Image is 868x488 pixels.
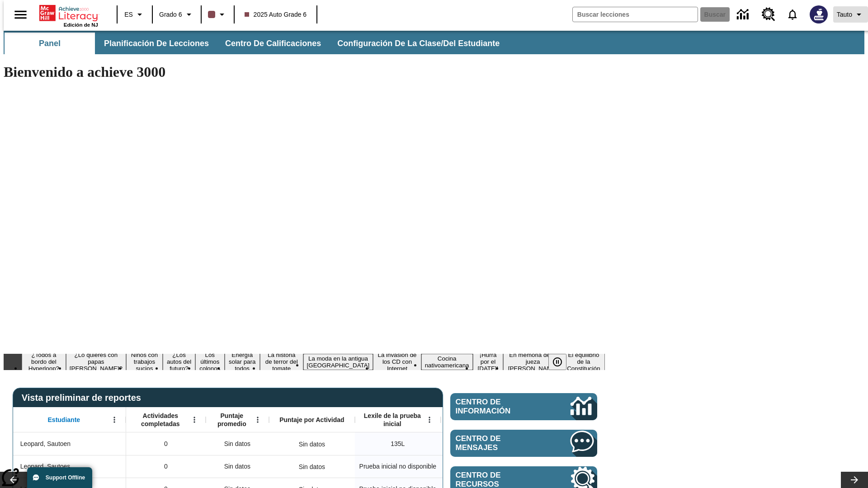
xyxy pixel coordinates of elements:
[423,413,436,427] button: Abrir menú
[260,350,303,373] button: Diapositiva 7 La historia de terror del tomate
[4,31,864,54] div: Subbarra de navegación
[39,4,98,22] a: Portada
[27,467,92,488] button: Support Offline
[195,350,224,373] button: Diapositiva 5 Los últimos colonos
[562,350,605,373] button: Diapositiva 13 El equilibrio de la Constitución
[303,354,373,370] button: Diapositiva 8 La moda en la antigua Roma
[337,38,500,49] span: Configuración de la clase/del estudiante
[22,350,66,373] button: Diapositiva 1 ¿Todos a bordo del Hyperloop?
[391,439,405,449] span: 135 Lexile, Leopard, Sautoen
[781,3,804,26] a: Notificaciones
[5,33,95,54] button: Panel
[4,33,508,54] div: Subbarra de navegación
[46,474,85,481] span: Support Offline
[225,350,260,373] button: Diapositiva 6 Energía solar para todos
[164,462,168,471] span: 0
[39,38,61,49] span: Panel
[833,6,868,23] button: Perfil/Configuración
[450,430,597,457] a: Centro de mensajes
[126,432,206,455] div: 0, Leopard, Sautoen
[164,439,168,449] span: 0
[450,393,597,420] a: Centro de información
[124,10,133,19] span: ES
[503,350,562,373] button: Diapositiva 12 En memoria de la jueza O'Connor
[159,10,182,19] span: Grado 6
[731,2,756,27] a: Centro de información
[204,6,231,23] button: El color de la clase es café oscuro. Cambiar el color de la clase.
[7,1,34,28] button: Abrir el menú lateral
[126,455,206,478] div: 0, Leopard, Sautoes
[421,354,473,370] button: Diapositiva 10 Cocina nativoamericana
[837,10,852,19] span: Tauto
[39,3,98,28] div: Portada
[206,432,269,455] div: Sin datos, Leopard, Sautoen
[841,472,868,488] button: Carrusel de lecciones, seguir
[548,354,566,370] button: Pausar
[456,434,543,452] span: Centro de mensajes
[156,6,198,23] button: Grado: Grado 6, Elige un grado
[359,462,436,471] span: Prueba inicial no disponible, Leopard, Sautoes
[210,412,254,428] span: Puntaje promedio
[22,393,146,403] span: Vista preliminar de reportes
[108,413,121,427] button: Abrir menú
[126,350,163,373] button: Diapositiva 3 Niños con trabajos sucios
[218,33,328,54] button: Centro de calificaciones
[473,350,504,373] button: Diapositiva 11 ¡Hurra por el Día de la Constitución!
[220,435,255,453] span: Sin datos
[163,350,195,373] button: Diapositiva 4 ¿Los autos del futuro?
[97,33,216,54] button: Planificación de lecciones
[66,350,126,373] button: Diapositiva 2 ¿Lo quieres con papas fritas?
[245,10,307,19] span: 2025 Auto Grade 6
[548,354,576,370] div: Pausar
[573,7,698,22] input: Buscar campo
[294,435,330,453] div: Sin datos, Leopard, Sautoen
[48,416,80,424] span: Estudiante
[120,6,149,23] button: Lenguaje: ES, Selecciona un idioma
[20,439,71,449] span: Leopard, Sautoen
[4,64,605,80] h1: Bienvenido a achieve 3000
[64,22,98,28] span: Edición de NJ
[294,458,330,476] div: Sin datos, Leopard, Sautoes
[251,413,264,427] button: Abrir menú
[330,33,507,54] button: Configuración de la clase/del estudiante
[206,455,269,478] div: Sin datos, Leopard, Sautoes
[20,462,71,471] span: Leopard, Sautoes
[756,2,781,27] a: Centro de recursos, Se abrirá en una pestaña nueva.
[225,38,321,49] span: Centro de calificaciones
[104,38,209,49] span: Planificación de lecciones
[359,412,425,428] span: Lexile de la prueba inicial
[131,412,190,428] span: Actividades completadas
[220,457,255,476] span: Sin datos
[188,413,201,427] button: Abrir menú
[279,416,344,424] span: Puntaje por Actividad
[456,398,540,416] span: Centro de información
[373,350,421,373] button: Diapositiva 9 La invasión de los CD con Internet
[804,3,833,26] button: Escoja un nuevo avatar
[810,5,828,23] img: Avatar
